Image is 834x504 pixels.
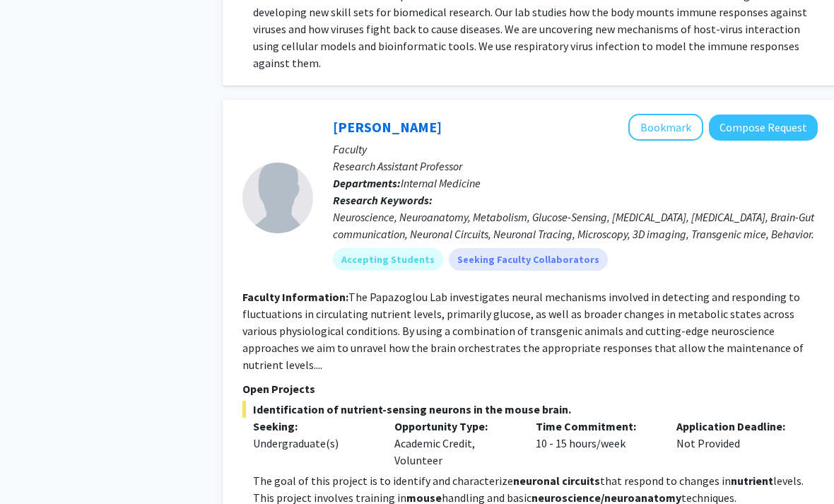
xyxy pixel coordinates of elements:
[333,209,818,242] div: Neuroscience, Neuroanatomy, Metabolism, Glucose-Sensing, [MEDICAL_DATA], [MEDICAL_DATA], Brain-Gu...
[253,418,373,435] p: Seeking:
[242,290,804,372] fg-read-more: The Papazoglou Lab investigates neural mechanisms involved in detecting and responding to fluctua...
[253,435,373,452] div: Undergraduate(s)
[731,474,773,488] strong: nutrient
[242,380,818,397] p: Open Projects
[709,115,818,141] button: Compose Request to Ioannis Papazoglou
[628,114,703,141] button: Add Ioannis Papazoglou to Bookmarks
[333,248,443,271] mat-chip: Accepting Students
[676,418,797,435] p: Application Deadline:
[333,141,818,158] p: Faculty
[666,418,807,469] div: Not Provided
[333,193,433,207] b: Research Keywords:
[333,158,818,175] p: Research Assistant Professor
[525,418,666,469] div: 10 - 15 hours/week
[536,418,656,435] p: Time Commitment:
[11,440,60,493] iframe: Chat
[333,176,401,190] b: Departments:
[449,248,608,271] mat-chip: Seeking Faculty Collaborators
[513,474,600,488] strong: neuronal circuits
[394,418,515,435] p: Opportunity Type:
[242,401,818,418] span: Identification of nutrient-sensing neurons in the mouse brain.
[242,290,348,304] b: Faculty Information:
[333,118,442,136] a: [PERSON_NAME]
[401,176,481,190] span: Internal Medicine
[384,418,525,469] div: Academic Credit, Volunteer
